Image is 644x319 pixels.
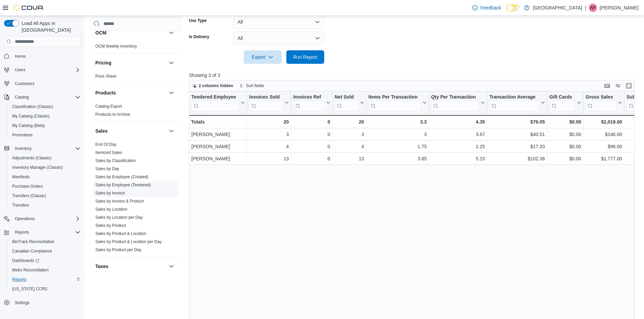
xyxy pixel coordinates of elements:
[95,89,116,96] h3: Products
[7,182,83,191] button: Purchase Orders
[586,94,622,111] button: Gross Sales
[249,155,289,163] div: 13
[9,131,35,139] a: Promotions
[12,93,80,101] span: Catalog
[95,175,148,179] a: Sales by Employee (Created)
[334,94,358,101] div: Net Sold
[12,248,52,254] span: Canadian Compliance
[1,298,83,308] button: Settings
[15,95,29,100] span: Catalog
[95,207,127,212] span: Sales by Location
[12,113,50,119] span: My Catalog (Classic)
[15,230,29,235] span: Reports
[95,142,116,147] a: End Of Day
[549,155,581,163] div: $0.00
[368,142,427,151] div: 1.75
[95,59,166,66] button: Pricing
[589,4,597,12] div: Alyssa Poage
[12,80,37,88] a: Customers
[95,89,166,96] button: Products
[167,29,175,37] button: OCM
[1,144,83,153] button: Inventory
[95,158,136,163] a: Sales by Classification
[12,193,46,198] span: Transfers (Classic)
[12,174,29,180] span: Manifests
[12,298,80,307] span: Settings
[9,112,80,120] span: My Catalog (Classic)
[293,118,330,126] div: 0
[12,239,54,244] span: BioTrack Reconciliation
[95,150,122,155] a: Itemized Sales
[9,163,80,171] span: Inventory Manager (Classic)
[167,262,175,270] button: Taxes
[191,155,245,163] div: [PERSON_NAME]
[95,183,151,187] a: Sales by Employee (Tendered)
[368,118,427,126] div: 3.3
[9,247,55,255] a: Canadian Compliance
[590,4,596,12] span: AP
[603,82,611,90] button: Keyboard shortcuts
[9,247,80,255] span: Canadian Compliance
[625,82,633,90] button: Enter fullscreen
[12,66,80,74] span: Users
[9,192,49,200] a: Transfers (Classic)
[95,190,125,196] span: Sales by Invoice
[95,74,116,79] span: Price Sheet
[12,228,32,236] button: Reports
[549,94,576,111] div: Gift Card Sales
[95,128,166,134] button: Sales
[95,239,162,244] span: Sales by Product & Location per Day
[95,59,111,66] h3: Pricing
[12,66,28,74] button: Users
[549,94,581,111] button: Gift Cards
[95,104,122,109] span: Catalog Export
[12,104,53,109] span: Classification (Classic)
[167,59,175,67] button: Pricing
[95,112,130,117] span: Products to Archive
[1,79,83,88] button: Customers
[335,155,364,163] div: 13
[431,94,479,111] div: Qty Per Transaction
[368,94,421,111] div: Items Per Transaction
[199,83,233,88] span: 2 columns hidden
[7,111,83,121] button: My Catalog (Classic)
[586,155,622,163] div: $1,777.00
[9,122,80,130] span: My Catalog (Beta)
[95,247,141,252] a: Sales by Product per Day
[1,92,83,102] button: Catalog
[1,51,83,61] button: Home
[9,275,29,284] a: Reports
[470,1,504,15] a: Feedback
[95,223,126,228] a: Sales by Product
[19,20,80,33] span: Load All Apps in [GEOGRAPHIC_DATA]
[293,94,325,111] div: Invoices Ref
[12,123,45,128] span: My Catalog (Beta)
[90,72,181,83] div: Pricing
[549,142,581,151] div: $0.00
[95,215,143,220] a: Sales by Location per Day
[585,4,586,12] p: |
[95,166,119,171] a: Sales by Day
[489,94,539,111] div: Transaction Average
[191,94,239,101] div: Tendered Employee
[12,228,80,236] span: Reports
[12,277,26,282] span: Reports
[12,79,80,88] span: Customers
[167,127,175,135] button: Sales
[293,155,330,163] div: 0
[335,130,364,138] div: 3
[12,267,49,273] span: Metrc Reconciliation
[368,94,421,101] div: Items Per Transaction
[586,142,622,151] div: $96.00
[334,94,358,111] div: Net Sold
[15,54,26,59] span: Home
[244,50,282,64] button: Export
[335,142,364,151] div: 4
[234,15,324,29] button: All
[1,228,83,237] button: Reports
[7,237,83,246] button: BioTrack Reconciliation
[506,4,521,11] input: Dark Mode
[431,142,485,151] div: 2.25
